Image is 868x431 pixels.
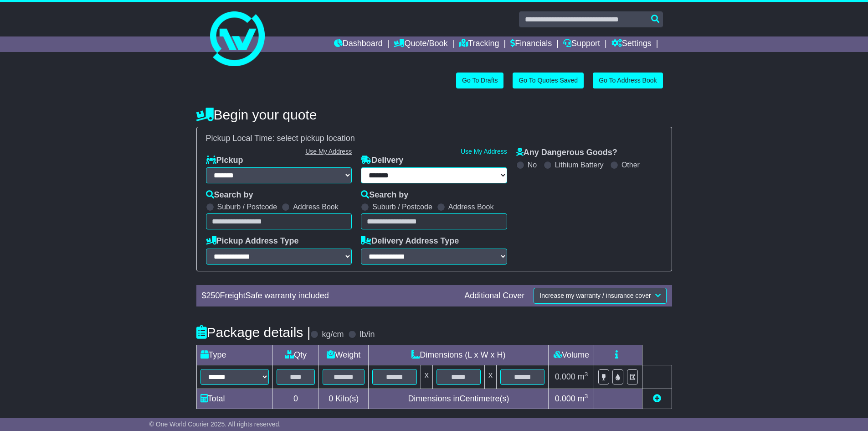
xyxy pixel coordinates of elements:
td: x [485,365,497,389]
a: Go To Address Book [593,73,663,88]
sup: 3 [585,393,588,400]
label: Any Dangerous Goods? [516,148,617,158]
span: Increase my warranty / insurance cover [539,292,651,299]
a: Go To Quotes Saved [513,73,584,88]
label: Other [621,161,640,169]
td: Kilo(s) [319,389,369,409]
a: Quote/Book [394,36,447,52]
a: Dashboard [334,36,383,52]
label: Delivery Address Type [361,236,459,246]
td: Dimensions (L x W x H) [369,345,549,365]
td: Qty [272,345,319,365]
a: Use My Address [461,148,507,155]
div: $ FreightSafe warranty included [197,291,460,301]
span: 0.000 [555,394,575,403]
td: 0 [272,389,319,409]
label: kg/cm [322,330,344,340]
a: Tracking [459,36,499,52]
span: © One World Courier 2025. All rights reserved. [149,421,281,428]
button: Increase my warranty / insurance cover [534,288,666,304]
label: Pickup [206,156,243,166]
span: 0 [329,394,333,403]
a: Use My Address [305,148,352,155]
a: Settings [611,36,652,52]
td: Total [196,389,272,409]
span: 250 [206,291,220,300]
a: Financials [510,36,552,52]
label: Search by [206,190,253,200]
label: Lithium Battery [555,161,604,169]
sup: 3 [585,371,588,378]
label: lb/in [360,330,375,340]
span: m [578,372,588,381]
span: m [578,394,588,403]
label: Address Book [448,203,494,211]
a: Add new item [653,394,661,403]
label: Suburb / Postcode [217,203,277,211]
div: Pickup Local Time: [201,134,667,144]
label: Pickup Address Type [206,236,299,246]
label: No [528,161,537,169]
td: Volume [549,345,594,365]
label: Suburb / Postcode [372,203,432,211]
label: Delivery [361,156,403,166]
span: 0.000 [555,372,575,381]
td: Weight [319,345,369,365]
td: Dimensions in Centimetre(s) [369,389,549,409]
a: Support [563,36,600,52]
td: Type [196,345,272,365]
label: Search by [361,190,408,200]
td: x [421,365,432,389]
div: Additional Cover [460,291,529,301]
a: Go To Drafts [456,73,503,88]
label: Address Book [293,203,339,211]
span: select pickup location [277,134,355,143]
h4: Package details | [196,325,311,340]
h4: Begin your quote [196,107,672,122]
